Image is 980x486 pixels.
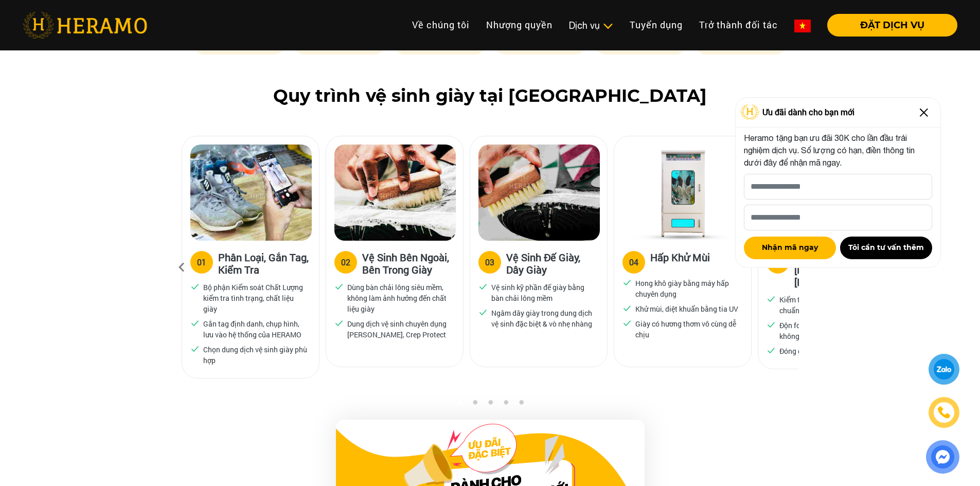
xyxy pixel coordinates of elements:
[190,318,200,328] img: checked.svg
[635,303,738,314] p: Khử mùi, diệt khuẩn bằng tia UV
[404,14,478,36] a: Về chúng tôi
[501,400,511,410] button: 4
[203,318,307,340] p: Gắn tag định danh, chụp hình, lưu vào hệ thống của HERAMO
[827,14,957,37] button: ĐẶT DỊCH VỤ
[629,256,638,268] div: 04
[779,320,883,341] p: Độn foam để giữ form giày không biến dạng
[691,14,786,36] a: Trở thành đối tác
[516,400,526,410] button: 5
[916,104,932,121] img: Close
[334,145,456,241] img: Heramo quy trinh ve sinh giay ben ngoai ben trong
[491,308,595,329] p: Ngâm dây giày trong dung dịch vệ sinh đặc biệt & vò nhẹ nhàng
[794,251,887,288] h3: Kiểm Tra Chất [PERSON_NAME] & [PERSON_NAME]
[341,256,350,268] div: 02
[650,251,710,272] h3: Hấp Khử Mùi
[23,85,957,106] h2: Quy trình vệ sinh giày tại [GEOGRAPHIC_DATA]
[203,344,307,366] p: Chọn dung dịch vệ sinh giày phù hợp
[779,294,883,316] p: Kiểm tra chất lượng xử lý đạt chuẩn
[744,237,836,259] button: Nhận mã ngay
[744,132,932,169] p: Heramo tặng bạn ưu đãi 30K cho lần đầu trải nghiệm dịch vụ. Số lượng có hạn, điền thông tin dưới ...
[622,303,632,313] img: checked.svg
[938,407,950,418] img: phone-icon
[218,251,311,276] h3: Phân Loại, Gắn Tag, Kiểm Tra
[478,282,488,291] img: checked.svg
[767,294,776,303] img: checked.svg
[23,12,147,39] img: heramo-logo.png
[506,251,599,276] h3: Vệ Sinh Đế Giày, Dây Giày
[779,346,883,356] p: Đóng gói & giao đến khách hàng
[334,318,344,328] img: checked.svg
[569,19,613,32] div: Dịch vụ
[203,282,307,314] p: Bộ phận Kiểm soát Chất Lượng kiểm tra tình trạng, chất liệu giày
[478,308,488,317] img: checked.svg
[930,399,958,426] a: phone-icon
[454,400,465,410] button: 1
[491,282,595,303] p: Vệ sinh kỹ phần đế giày bằng bàn chải lông mềm
[767,320,776,329] img: checked.svg
[840,237,932,259] button: Tôi cần tư vấn thêm
[347,282,451,314] p: Dùng bàn chải lông siêu mềm, không làm ảnh hưởng đến chất liệu giày
[621,14,691,36] a: Tuyển dụng
[190,145,312,241] img: Heramo quy trinh ve sinh giay phan loai gan tag kiem tra
[347,318,451,340] p: Dung dịch vệ sinh chuyên dụng [PERSON_NAME], Crep Protect
[478,14,561,36] a: Nhượng quyền
[622,145,744,241] img: Heramo quy trinh ve sinh hap khu mui giay bang may hap uv
[635,318,739,340] p: Giày có hương thơm vô cùng dễ chịu
[622,318,632,328] img: checked.svg
[767,346,776,355] img: checked.svg
[334,282,344,291] img: checked.svg
[485,400,495,410] button: 3
[470,400,480,410] button: 2
[362,251,455,276] h3: Vệ Sinh Bên Ngoài, Bên Trong Giày
[197,256,206,268] div: 01
[622,278,632,287] img: checked.svg
[635,278,739,299] p: Hong khô giày bằng máy hấp chuyên dụng
[190,344,200,353] img: checked.svg
[190,282,200,291] img: checked.svg
[819,21,957,30] a: ĐẶT DỊCH VỤ
[602,21,613,31] img: subToggleIcon
[740,104,760,120] img: Logo
[762,106,854,118] span: Ưu đãi dành cho bạn mới
[478,145,600,241] img: Heramo quy trinh ve sinh de giay day giay
[794,20,811,32] img: vn-flag.png
[485,256,494,268] div: 03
